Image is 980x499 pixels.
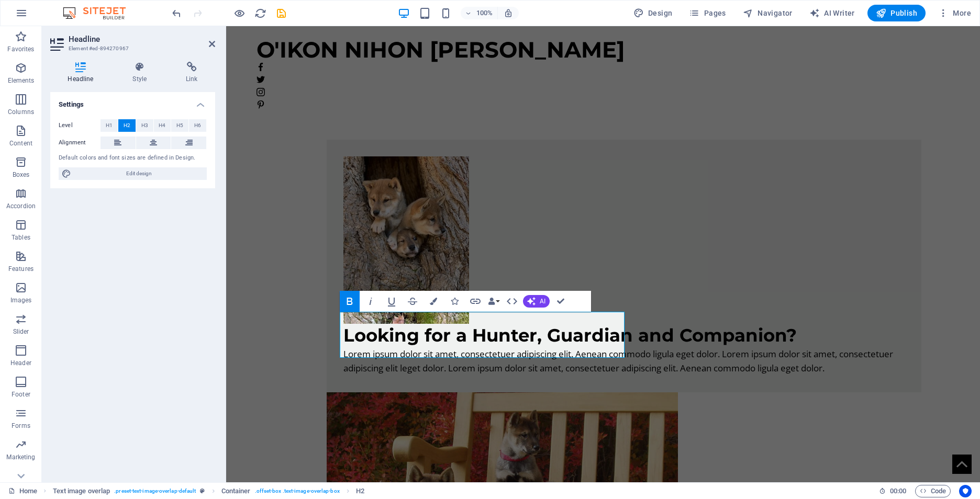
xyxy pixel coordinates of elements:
[8,265,34,273] p: Features
[69,35,215,44] h2: Headline
[59,137,101,149] label: Alignment
[221,485,251,497] span: Click to select. Double-click to edit
[114,485,196,497] span: . preset-text-image-overlap-default
[171,119,188,132] button: H5
[136,119,153,132] button: H3
[170,7,183,19] button: undo
[106,119,113,132] span: H1
[9,139,32,148] p: Content
[124,119,130,132] span: H2
[10,359,31,367] p: Header
[551,291,571,312] button: Confirm (Ctrl+⏎)
[60,7,139,19] img: Editor Logo
[141,119,148,132] span: H3
[255,485,340,497] span: . offset-box .text-image-overlap-box
[897,487,899,495] span: :
[6,453,35,461] p: Marketing
[171,7,183,19] i: Undo: Change text (Ctrl+Z)
[809,8,855,18] span: AI Writer
[200,488,205,494] i: This element is a customizable preset
[867,5,926,21] button: Publish
[176,119,183,132] span: H5
[159,119,165,132] span: H4
[189,119,206,132] button: H6
[118,119,136,132] button: H2
[382,291,402,312] button: Underline (Ctrl+U)
[476,7,493,19] h6: 100%
[50,62,115,84] h4: Headline
[805,5,859,21] button: AI Writer
[486,291,501,312] button: Data Bindings
[10,296,32,304] p: Images
[101,119,118,132] button: H1
[890,485,906,497] span: 00 00
[275,7,287,19] i: Save (Ctrl+S)
[59,154,207,163] div: Default colors and font sizes are defined in Design.
[275,7,287,19] button: save
[69,44,194,53] h3: Element #ed-894270967
[540,298,545,304] span: AI
[254,7,266,19] i: Reload page
[6,202,36,210] p: Accordion
[523,295,550,308] button: AI
[739,5,797,21] button: Navigator
[340,291,360,312] button: Bold (Ctrl+B)
[53,485,365,497] nav: breadcrumb
[356,485,364,497] span: Click to select. Double-click to edit
[50,92,215,111] h4: Settings
[59,167,207,180] button: Edit design
[629,5,677,21] button: Design
[12,422,30,430] p: Forms
[502,291,522,312] button: HTML
[361,291,381,312] button: Italic (Ctrl+I)
[879,485,907,497] h6: Session time
[115,62,169,84] h4: Style
[154,119,171,132] button: H4
[53,485,110,497] span: Click to select. Double-click to edit
[633,8,673,18] span: Design
[743,8,793,18] span: Navigator
[934,5,975,21] button: More
[465,291,485,312] button: Link
[8,76,35,85] p: Elements
[504,8,513,18] i: On resize automatically adjust zoom level to fit chosen device.
[233,7,246,19] button: Click here to leave preview mode and continue editing
[194,119,201,132] span: H6
[403,291,422,312] button: Strikethrough
[7,45,34,53] p: Favorites
[74,167,204,180] span: Edit design
[424,291,443,312] button: Colors
[915,485,951,497] button: Code
[8,485,37,497] a: Click to cancel selection. Double-click to open Pages
[13,171,30,179] p: Boxes
[12,390,30,399] p: Footer
[920,485,946,497] span: Code
[876,8,917,18] span: Publish
[689,8,726,18] span: Pages
[12,233,30,242] p: Tables
[444,291,464,312] button: Icons
[13,327,29,336] p: Slider
[938,8,971,18] span: More
[117,298,571,320] strong: Looking for a Hunter, Guardian and Companion?
[169,62,215,84] h4: Link
[8,108,34,116] p: Columns
[959,485,972,497] button: Usercentrics
[254,7,266,19] button: reload
[59,119,101,132] label: Level
[685,5,730,21] button: Pages
[461,7,498,19] button: 100%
